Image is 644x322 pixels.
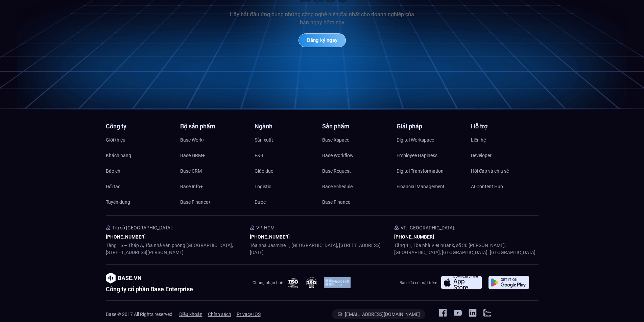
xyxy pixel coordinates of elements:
[394,242,539,256] p: Tầng 11, Tòa nhà VietinBank, số 36 [PERSON_NAME], [GEOGRAPHIC_DATA], [GEOGRAPHIC_DATA]. [GEOGRAPH...
[471,150,539,160] a: Developer
[253,280,283,285] span: Chứng nhận bởi:
[180,181,203,192] span: Base Info+
[471,166,509,176] span: Hỏi đáp và chia sẻ
[397,135,434,145] span: Digital Workspace
[397,150,437,160] span: Employee Hapiness
[208,309,231,319] a: Chính sách
[255,135,322,145] a: Sản xuất
[255,150,263,160] span: F&B
[400,280,437,285] span: Base đã có mặt trên:
[106,166,173,176] a: Báo chí
[299,33,346,47] a: Đăng ký ngay
[106,123,173,129] h4: Công ty
[322,197,350,207] span: Base Finance
[106,166,121,176] span: Báo chí
[180,181,248,192] a: Base Info+
[180,197,211,207] span: Base Finance+
[322,135,390,145] a: Base Xspace
[255,135,273,145] span: Sản xuất
[471,181,503,192] span: AI Content Hub
[180,135,205,145] span: Base Work+
[106,273,141,283] img: image-1.png
[397,166,464,176] a: Digital Transformation
[180,166,202,176] span: Base CRM
[180,166,248,176] a: Base CRM
[255,150,322,160] a: F&B
[397,135,464,145] a: Digital Workspace
[322,135,349,145] span: Base Xspace
[322,166,390,176] a: Base Request
[394,234,434,240] a: [PHONE_NUMBER]
[180,123,248,129] h4: Bộ sản phẩm
[397,123,464,129] h4: Giải pháp
[228,10,417,27] p: Hãy bắt đầu ứng dụng những công nghệ hiện đại nhất cho doanh nghiệp của bạn ngay hôm nay
[255,181,322,192] a: Logistic
[255,197,322,207] a: Dược
[322,166,351,176] span: Base Request
[255,197,266,207] span: Dược
[255,166,322,176] a: Giáo dục
[106,181,120,192] span: Đối tác
[106,312,172,317] span: Base © 2017 All Rights reserved
[322,197,390,207] a: Base Finance
[106,135,125,145] span: Giới thiệu
[397,150,464,160] a: Employee Hapiness
[471,135,539,145] a: Liên hệ
[471,123,539,129] h4: Hỗ trợ
[255,181,271,192] span: Logistic
[106,197,130,207] span: Tuyển dụng
[180,135,248,145] a: Base Work+
[401,225,455,230] span: VP. [GEOGRAPHIC_DATA]:
[237,309,261,319] span: Privacy IOS
[106,150,131,160] span: Khách hàng
[322,150,354,160] span: Base Workflow
[397,166,444,176] span: Digital Transformation
[397,181,464,192] a: Financial Management
[322,150,390,160] a: Base Workflow
[112,225,173,230] span: Trụ sở [GEOGRAPHIC_DATA]:
[322,181,353,192] span: Base Schedule
[471,135,486,145] span: Liên hệ
[471,166,539,176] a: Hỏi đáp và chia sẻ
[256,225,276,230] span: VP. HCM:
[106,135,173,145] a: Giới thiệu
[345,312,420,317] span: [EMAIL_ADDRESS][DOMAIN_NAME]
[106,181,173,192] a: Đối tác
[322,181,390,192] a: Base Schedule
[250,242,394,256] p: Tòa nhà Jasmine 1, [GEOGRAPHIC_DATA], [STREET_ADDRESS][DATE]
[180,150,248,160] a: Base HRM+
[397,181,445,192] span: Financial Management
[307,38,337,43] span: Đăng ký ngay
[471,181,539,192] a: AI Content Hub
[255,123,322,129] h4: Ngành
[106,150,173,160] a: Khách hàng
[106,197,173,207] a: Tuyển dụng
[250,234,290,240] a: [PHONE_NUMBER]
[180,197,248,207] a: Base Finance+
[471,150,492,160] span: Developer
[106,242,250,256] p: Tầng 16 – Tháp A, Tòa nhà văn phòng [GEOGRAPHIC_DATA], [STREET_ADDRESS][PERSON_NAME]
[106,286,193,292] h2: Công ty cổ phần Base Enterprise
[322,123,390,129] h4: Sản phẩm
[332,309,425,319] a: [EMAIL_ADDRESS][DOMAIN_NAME]
[179,309,202,319] a: Điều khoản
[255,166,273,176] span: Giáo dục
[106,234,146,240] a: [PHONE_NUMBER]
[180,150,205,160] span: Base HRM+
